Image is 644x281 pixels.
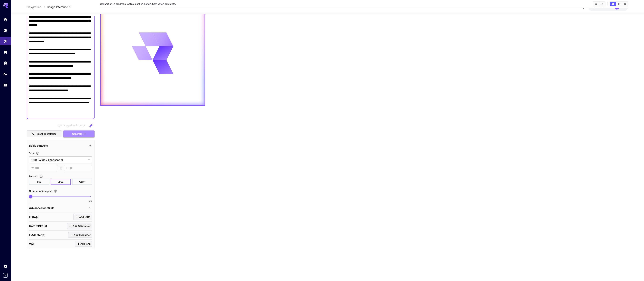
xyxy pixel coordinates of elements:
span: -$0.13 [592,6,600,8]
div: Library [3,50,7,54]
p: VAE [29,242,35,246]
span: H [66,166,68,170]
button: Choose the file format for the output image. [38,175,44,178]
span: Negative Prompt [63,123,85,127]
button: Adjust the dimensions of the generated image by specifying its width and height in pixels, or sel... [35,152,41,155]
span: Size : [29,152,35,155]
span: Add LoRA [79,215,90,219]
a: Playground [27,5,41,9]
button: Click to add VAE [75,241,92,247]
div: Show images in grid viewShow images in video viewShow images in list view [610,1,628,6]
nav: breadcrumb [27,5,47,9]
div: Models [3,28,7,32]
button: Click to add LoRA [73,214,92,220]
button: Click to add IPAdapter [68,232,92,238]
span: 1 [30,199,31,203]
span: Generation in progress. Actual cost will show here when complete. [100,2,176,5]
p: ControlNet(s) [29,224,47,228]
button: Show images in grid view [610,2,616,6]
div: Playground [4,38,8,42]
button: Expand sidebar [3,273,8,278]
button: Click to add ControlNet [67,223,92,229]
button: WEBP [72,179,92,185]
p: Basic controls [29,144,48,148]
p: Advanced controls [29,206,54,210]
div: Wallet [3,61,7,65]
span: Format : [29,175,38,178]
button: PNG [29,179,49,185]
div: Home [3,17,7,21]
span: Generate [72,132,82,136]
div: Clear ImagesDownload All [593,1,605,6]
div: Advanced controls [29,204,92,212]
button: Generate [63,130,95,137]
button: Reset to defaults [27,130,62,137]
span: Add VAE [80,242,90,246]
span: 16:9 (Wide / Landscape) [31,158,87,162]
button: Download All [599,2,605,6]
div: Usage [3,83,7,87]
div: Basic controls [29,142,92,150]
span: Add ControlNet [73,224,90,228]
div: API Keys [3,72,7,76]
span: Image Inference [47,5,68,9]
span: credits left [600,6,612,8]
p: IPAdapter(s) [29,233,45,237]
span: Add IPAdapter [74,233,90,237]
span: Number of images : 1 [29,190,52,192]
button: Show images in list view [622,2,628,6]
div: Settings [3,264,7,268]
span: 20 [89,199,92,203]
p: LoRA(s) [29,215,40,219]
button: Specify how many images to generate in a single request. Each image generation will be charged se... [52,189,59,193]
span: Negative prompts are not compatible with the selected model. [57,123,88,127]
button: JPEG [51,179,71,185]
button: Clear Images [593,2,599,6]
button: Show images in video view [616,2,622,6]
span: W [31,166,34,170]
